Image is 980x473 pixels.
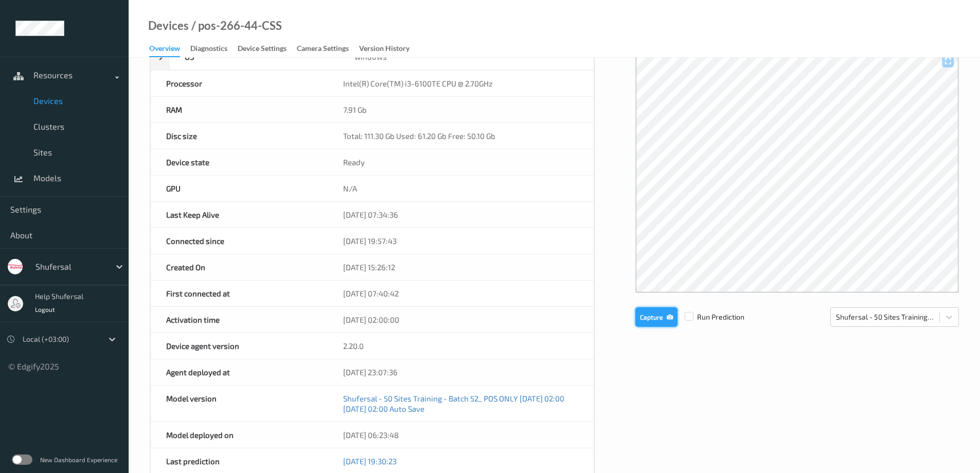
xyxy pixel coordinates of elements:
div: Ready [328,149,594,175]
div: Device state [151,149,328,175]
a: Diagnostics [190,42,238,56]
div: Version History [359,43,409,56]
a: Version History [359,42,420,56]
a: Overview [149,42,190,57]
div: [DATE] 02:00:00 [328,307,594,332]
div: Overview [149,43,180,57]
div: Model version [151,386,328,422]
div: Processor [151,71,328,96]
div: RAM [151,97,328,122]
div: [DATE] 23:07:36 [328,359,594,385]
div: [DATE] 07:34:36 [328,202,594,227]
button: Capture [635,307,678,327]
div: Connected since [151,228,328,254]
a: Device Settings [238,42,297,56]
div: Intel(R) Core(TM) i3-6100TE CPU @ 2.70GHz [328,71,594,96]
a: Devices [148,21,189,31]
div: [DATE] 07:40:42 [328,281,594,306]
div: [DATE] 19:57:43 [328,228,594,254]
div: 7.91 Gb [328,97,594,122]
div: [DATE] 15:26:12 [328,254,594,280]
a: [DATE] 19:30:23 [343,457,397,466]
div: Device agent version [151,333,328,359]
div: GPU [151,176,328,201]
div: 2.20.0 [328,333,594,359]
div: Last Keep Alive [151,202,328,227]
div: N/A [328,176,594,201]
div: Model deployed on [151,422,328,448]
a: Camera Settings [297,42,359,56]
div: / pos-266-44-CSS [189,21,282,31]
div: Disc size [151,123,328,149]
span: Run Prediction [678,312,744,322]
a: Shufersal - 50 Sites Training - Batch 52_ POS ONLY [DATE] 02:00 [DATE] 02:00 Auto Save [343,394,564,413]
div: Created On [151,254,328,280]
div: Diagnostics [190,43,227,56]
div: Total: 111.30 Gb Used: 61.20 Gb Free: 50.10 Gb [328,123,594,149]
div: [DATE] 06:23:48 [328,422,594,448]
div: First connected at [151,281,328,306]
div: Device Settings [238,43,287,56]
div: Activation time [151,307,328,332]
div: Agent deployed at [151,359,328,385]
div: Camera Settings [297,43,349,56]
